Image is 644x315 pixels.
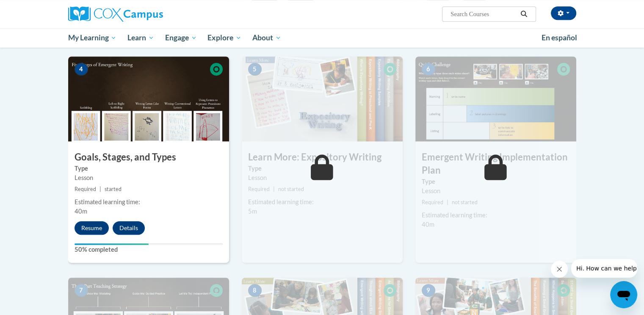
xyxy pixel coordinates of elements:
div: Lesson [248,173,396,183]
span: 5 [248,63,262,76]
span: 9 [422,284,435,297]
button: Account Settings [551,6,576,20]
a: Learn [122,28,160,48]
a: Engage [160,28,202,48]
span: not started [278,186,304,192]
iframe: Close message [551,261,568,278]
h3: Emergent Writing Implementation Plan [415,151,576,177]
div: Estimated learning time: [248,197,396,207]
div: Main menu [55,28,589,48]
button: Details [113,221,145,235]
button: Resume [75,221,109,235]
a: My Learning [63,28,122,48]
div: Lesson [75,173,223,183]
span: not started [452,199,478,205]
h3: Learn More: Expository Writing [242,151,403,164]
img: Course Image [68,56,229,141]
a: About [247,28,287,48]
span: About [252,33,281,43]
span: 6 [422,63,435,76]
label: Type [422,177,570,186]
div: Estimated learning time: [422,211,570,220]
label: Type [75,164,223,173]
iframe: Button to launch messaging window [610,281,637,308]
span: En español [542,33,577,42]
div: Your progress [75,243,149,245]
span: | [273,186,275,192]
span: Required [248,186,270,192]
a: En español [536,29,583,47]
input: Search Courses [450,9,517,19]
label: Type [248,164,396,173]
div: Estimated learning time: [75,197,223,207]
h3: Goals, Stages, and Types [68,151,229,164]
span: Hi. How can we help? [5,6,69,13]
iframe: Message from company [571,259,637,278]
img: Cox Campus [68,6,163,22]
span: | [447,199,448,205]
span: 7 [75,284,88,297]
a: Cox Campus [68,6,229,22]
span: My Learning [68,33,116,43]
span: 8 [248,284,262,297]
span: Required [75,186,96,192]
button: Search [517,9,530,19]
img: Course Image [415,56,576,141]
span: 40m [75,208,87,215]
span: 4 [75,63,88,76]
a: Explore [202,28,247,48]
img: Course Image [242,56,403,141]
span: | [100,186,101,192]
span: 40m [422,221,434,228]
div: Lesson [422,186,570,196]
span: Engage [165,33,197,43]
span: 5m [248,208,257,215]
span: Required [422,199,443,205]
label: 50% completed [75,245,223,254]
span: started [105,186,122,192]
span: Explore [207,33,241,43]
span: Learn [127,33,154,43]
